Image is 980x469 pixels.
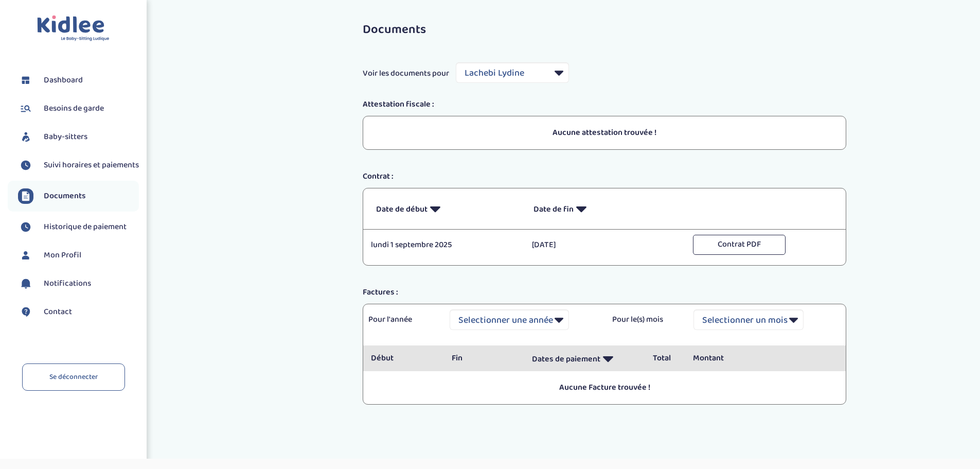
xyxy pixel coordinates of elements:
p: Montant [693,352,758,364]
p: [DATE] [532,239,678,251]
a: Contrat PDF [693,239,786,250]
span: Historique de paiement [44,221,127,233]
h3: Documents [363,23,846,37]
p: Date de fin [533,196,675,221]
div: Attestation fiscale : [355,98,854,111]
div: Contrat : [355,170,854,183]
span: Notifications [44,277,91,290]
a: Contact [18,304,139,320]
p: Dates de paiement [532,346,637,371]
p: Total [653,352,678,364]
div: Factures : [355,286,854,299]
p: lundi 1 septembre 2025 [371,239,516,251]
p: Aucune attestation trouvée ! [376,127,833,139]
button: Contrat PDF [693,235,786,255]
a: Mon Profil [18,248,139,263]
span: Suivi horaires et paiements [44,159,139,171]
img: babysitters.svg [18,129,33,145]
img: dashboard.svg [18,73,33,88]
span: Contact [44,306,72,318]
span: Baby-sitters [44,131,87,143]
span: Mon Profil [44,249,81,262]
a: Baby-sitters [18,129,139,145]
a: Besoins de garde [18,101,139,116]
p: Fin [452,352,516,364]
a: Documents [18,188,139,204]
img: notification.svg [18,276,33,291]
a: Se déconnecter [22,363,125,391]
a: Notifications [18,276,139,291]
img: suivihoraire.svg [18,158,33,173]
img: documents.svg [18,188,33,204]
span: Voir les documents pour [363,67,449,80]
img: besoin.svg [18,101,33,116]
p: Date de début [376,196,518,221]
span: Besoins de garde [44,102,104,115]
a: Dashboard [18,73,139,88]
p: Pour le(s) mois [612,314,678,326]
img: suivihoraire.svg [18,219,33,235]
span: Documents [44,190,86,202]
img: logo.svg [37,15,110,42]
a: Suivi horaires et paiements [18,158,139,173]
span: Dashboard [44,74,83,86]
a: Historique de paiement [18,219,139,235]
p: Pour l'année [368,314,434,326]
img: contact.svg [18,304,33,320]
p: Aucune Facture trouvée ! [371,381,838,394]
img: profil.svg [18,248,33,263]
p: Début [371,352,436,364]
